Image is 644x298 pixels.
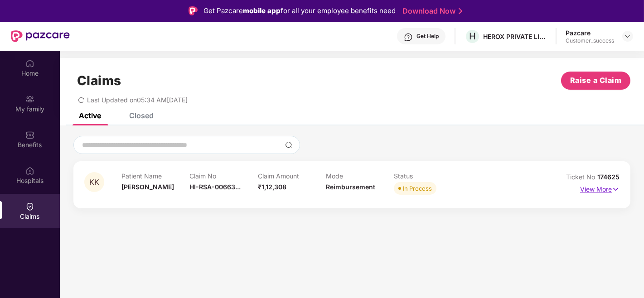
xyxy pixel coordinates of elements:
img: svg+xml;base64,PHN2ZyBpZD0iU2VhcmNoLTMyeDMyIiB4bWxucz0iaHR0cDovL3d3dy53My5vcmcvMjAwMC9zdmciIHdpZH... [285,141,292,149]
p: Claim No [189,172,257,180]
img: svg+xml;base64,PHN2ZyBpZD0iSG9tZSIgeG1sbnM9Imh0dHA6Ly93d3cudzMub3JnLzIwMDAvc3ZnIiB3aWR0aD0iMjAiIG... [25,59,34,68]
img: Stroke [459,6,462,16]
img: Logo [189,6,198,15]
img: svg+xml;base64,PHN2ZyBpZD0iSG9zcGl0YWxzIiB4bWxucz0iaHR0cDovL3d3dy53My5vcmcvMjAwMC9zdmciIHdpZHRoPS... [25,166,34,175]
div: Customer_success [566,37,614,44]
img: svg+xml;base64,PHN2ZyB4bWxucz0iaHR0cDovL3d3dy53My5vcmcvMjAwMC9zdmciIHdpZHRoPSIxNyIgaGVpZ2h0PSIxNy... [612,184,620,194]
button: Raise a Claim [561,72,630,90]
div: Get Help [416,33,439,40]
p: Mode [326,172,394,180]
p: Claim Amount [258,172,326,180]
span: Raise a Claim [570,75,622,86]
p: Patient Name [121,172,189,180]
div: In Process [403,184,432,193]
span: KK [89,178,99,186]
span: redo [78,96,84,104]
span: ₹1,12,308 [258,183,286,191]
h1: Claims [77,73,121,88]
div: Active [79,111,101,120]
img: svg+xml;base64,PHN2ZyBpZD0iQmVuZWZpdHMiIHhtbG5zPSJodHRwOi8vd3d3LnczLm9yZy8yMDAwL3N2ZyIgd2lkdGg9Ij... [25,130,34,139]
div: Pazcare [566,29,614,37]
span: [PERSON_NAME] [121,183,174,191]
span: 174625 [597,173,620,181]
span: Ticket No [566,173,597,181]
span: HI-RSA-00663... [189,183,241,191]
span: H [469,31,476,42]
span: Last Updated on 05:34 AM[DATE] [87,96,188,104]
p: View More [580,182,620,194]
p: Status [394,172,462,180]
div: HEROX PRIVATE LIMITED [483,32,547,41]
a: Download Now [403,6,460,16]
div: Get Pazcare for all your employee benefits need [204,5,396,16]
img: svg+xml;base64,PHN2ZyBpZD0iSGVscC0zMngzMiIgeG1sbnM9Imh0dHA6Ly93d3cudzMub3JnLzIwMDAvc3ZnIiB3aWR0aD... [404,33,413,42]
img: svg+xml;base64,PHN2ZyBpZD0iQ2xhaW0iIHhtbG5zPSJodHRwOi8vd3d3LnczLm9yZy8yMDAwL3N2ZyIgd2lkdGg9IjIwIi... [25,202,34,211]
strong: mobile app [243,6,281,15]
img: New Pazcare Logo [11,30,70,42]
img: svg+xml;base64,PHN2ZyB3aWR0aD0iMjAiIGhlaWdodD0iMjAiIHZpZXdCb3g9IjAgMCAyMCAyMCIgZmlsbD0ibm9uZSIgeG... [25,95,34,104]
img: svg+xml;base64,PHN2ZyBpZD0iRHJvcGRvd24tMzJ4MzIiIHhtbG5zPSJodHRwOi8vd3d3LnczLm9yZy8yMDAwL3N2ZyIgd2... [624,33,631,40]
div: Closed [129,111,154,120]
span: Reimbursement [326,183,375,191]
